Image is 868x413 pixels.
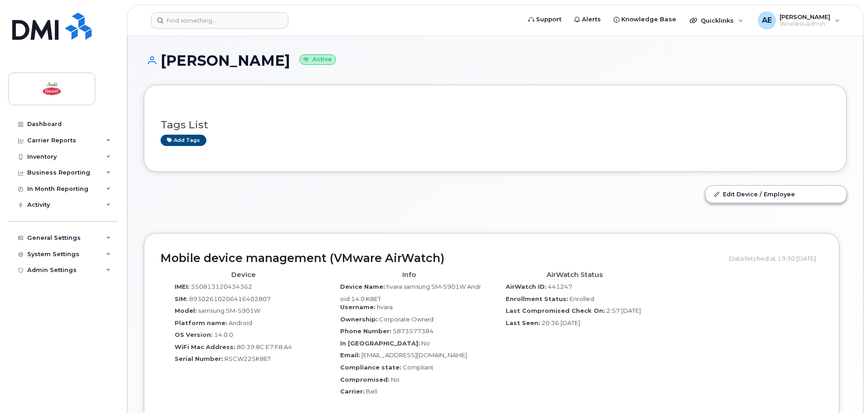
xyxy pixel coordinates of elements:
label: Device Name: [340,282,385,291]
h3: Tags List [161,119,830,131]
span: Android [229,319,252,326]
span: 441247 [548,283,572,290]
label: IMEI: [175,282,190,291]
span: Enrolled [570,295,594,302]
span: hvara samsung SM-S901W Android 14.0 K8ET [340,283,481,302]
div: Data fetched at 19:30 [DATE] [729,250,823,267]
label: AirWatch ID: [506,282,546,291]
span: No [391,376,400,383]
h2: Mobile device management (VMware AirWatch) [161,252,722,265]
label: In [GEOGRAPHIC_DATA]: [340,339,420,348]
span: 350813120434362 [191,283,252,290]
span: samsung SM-S901W [198,307,260,314]
span: 5873577384 [393,327,434,335]
label: Last Seen: [506,319,540,327]
label: Carrier: [340,387,365,396]
span: 20:36 [DATE] [541,319,580,326]
span: No [421,340,430,347]
label: SIM: [175,295,188,303]
span: Bell [366,388,377,395]
span: Corporate Owned [379,316,434,323]
span: 2:57 [DATE] [606,307,641,314]
label: Ownership: [340,315,378,324]
small: Active [299,54,336,65]
label: Last Compromised Check On: [506,306,605,315]
label: Compromised: [340,375,390,384]
label: Model: [175,306,197,315]
span: Compliant [403,364,434,371]
span: R5CW22SK8ET [224,355,271,362]
label: Phone Number: [340,327,391,335]
h4: Device [167,271,319,279]
label: WiFi Mac Address: [175,343,235,351]
label: Compliance state: [340,363,401,372]
span: [EMAIL_ADDRESS][DOMAIN_NAME] [361,351,467,359]
a: Edit Device / Employee [706,186,846,202]
a: Add tags [161,135,206,146]
span: 80:39:8C:E7:F8:A4 [237,343,292,350]
h4: AirWatch Status [498,271,650,279]
span: 14.0.0 [214,331,233,338]
label: OS Version: [175,330,213,339]
label: Platform name: [175,319,227,327]
label: Username: [340,303,375,311]
span: 89302610206416402807 [189,295,271,302]
label: Serial Number: [175,355,223,363]
label: Email: [340,351,360,360]
h1: [PERSON_NAME] [144,53,847,68]
h4: Info [333,271,485,279]
span: hvara [377,303,393,311]
label: Enrollment Status: [506,295,568,303]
